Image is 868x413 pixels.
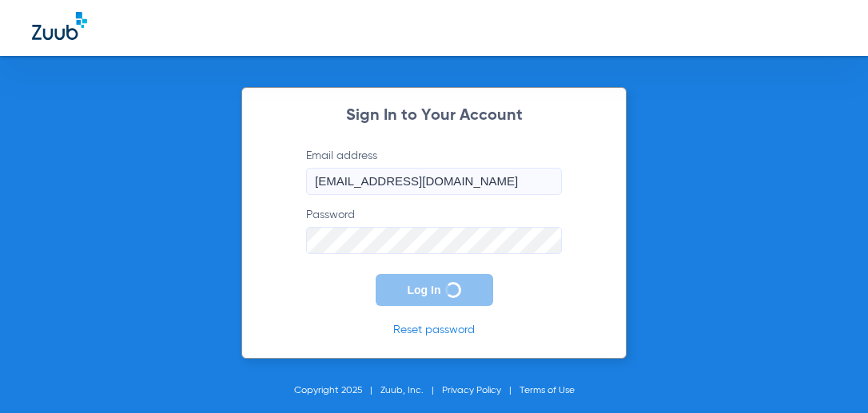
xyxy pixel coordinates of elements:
input: Password [306,227,562,254]
label: Email address [306,148,562,195]
button: Log In [376,274,493,306]
a: Reset password [393,324,475,336]
li: Copyright 2025 [294,383,380,399]
img: Zuub Logo [32,12,87,40]
h2: Sign In to Your Account [282,108,586,124]
li: Zuub, Inc. [380,383,442,399]
input: Email address [306,168,562,195]
a: Terms of Use [520,386,575,395]
label: Password [306,207,562,254]
span: Log In [408,284,441,296]
a: Privacy Policy [442,386,501,395]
